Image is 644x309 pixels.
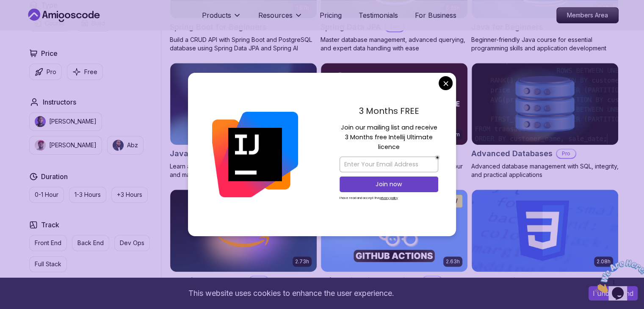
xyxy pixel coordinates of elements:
button: Front End [29,235,67,251]
button: instructor img[PERSON_NAME] [29,112,102,131]
button: Resources [258,10,303,27]
button: instructor imgAbz [107,136,144,154]
p: 0-1 Hour [35,190,58,199]
h2: CI/CD with GitHub Actions [321,275,419,287]
p: Products [202,10,231,20]
h2: Duration [41,171,68,182]
p: 1-3 Hours [75,190,101,199]
img: Advanced Databases card [472,63,618,145]
img: Java for Developers card [170,63,317,145]
a: Advanced Databases cardAdvanced DatabasesProAdvanced database management with SQL, integrity, and... [471,63,619,179]
img: AWS for Developers card [170,190,317,272]
p: 2.63h [446,258,460,265]
button: Dev Ops [114,235,150,251]
h2: Advanced Databases [471,148,553,160]
h2: Track [41,220,59,230]
p: 2.73h [295,258,309,265]
button: Full Stack [29,256,67,272]
a: Testimonials [359,10,398,20]
img: instructor img [35,116,46,127]
a: CSS Essentials card2.08hCSS EssentialsMaster the fundamentals of CSS and bring your websites to l... [471,189,619,306]
p: Front End [35,239,61,247]
button: Pro [29,63,62,80]
p: Abz [127,141,138,149]
img: CSS Essentials card [472,190,618,272]
button: Back End [72,235,109,251]
button: Products [202,10,241,27]
p: Back End [77,239,104,247]
button: Accept cookies [589,286,638,301]
button: 0-1 Hour [29,187,64,203]
h2: Instructors [43,97,76,107]
p: Dev Ops [120,239,144,247]
p: Resources [258,10,293,20]
button: instructor img[PERSON_NAME] [29,136,102,154]
iframe: chat widget [591,256,644,296]
h2: Java for Developers [170,148,246,160]
a: Maven Essentials card54mMaven EssentialsProLearn how to use Maven to build and manage your Java p... [321,63,468,179]
button: 1-3 Hours [69,187,106,203]
p: Learn advanced Java concepts to build scalable and maintainable applications. [170,162,317,179]
button: +3 Hours [111,187,148,203]
h2: Price [41,48,58,58]
img: Maven Essentials card [321,63,467,145]
h2: AWS for Developers [170,275,245,287]
img: Chat attention grabber [3,3,56,37]
a: Pricing [320,10,342,20]
p: Pro [557,149,575,158]
p: Beginner-friendly Java course for essential programming skills and application development [471,36,619,52]
h2: CSS Essentials [471,275,527,287]
p: Pro [249,276,268,285]
img: instructor img [35,140,46,151]
p: Build a CRUD API with Spring Boot and PostgreSQL database using Spring Data JPA and Spring AI [170,36,317,52]
a: Members Area [556,7,619,23]
p: +3 Hours [117,190,142,199]
p: Advanced database management with SQL, integrity, and practical applications [471,162,619,179]
a: Java for Developers card9.18hJava for DevelopersProLearn advanced Java concepts to build scalable... [170,63,317,179]
p: Pro [423,276,442,285]
p: [PERSON_NAME] [49,117,97,126]
div: This website uses cookies to enhance the user experience. [6,284,576,303]
p: Members Area [557,8,618,23]
p: Free [84,68,97,76]
p: [PERSON_NAME] [49,141,97,149]
span: 1 [3,3,7,11]
button: Free [67,63,103,80]
p: Full Stack [35,260,61,268]
img: instructor img [113,140,124,151]
a: For Business [415,10,456,20]
p: Master database management, advanced querying, and expert data handling with ease [321,36,468,52]
p: Pro [47,68,56,76]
